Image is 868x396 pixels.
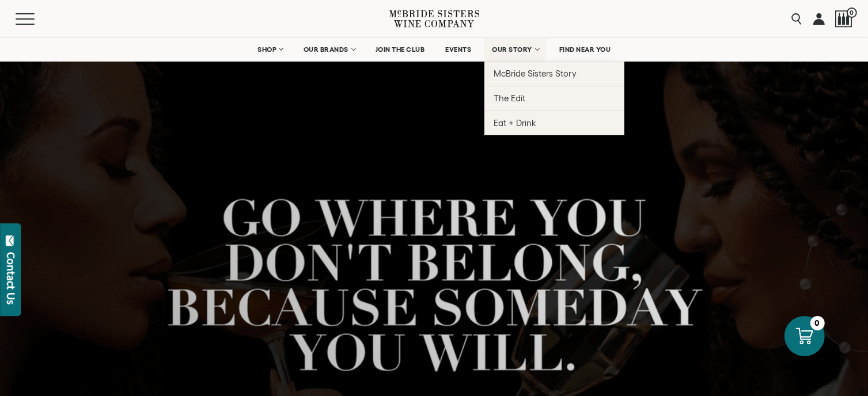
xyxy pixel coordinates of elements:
span: McBride Sisters Story [494,68,576,78]
a: The Edit [484,86,624,111]
span: 0 [847,7,857,18]
span: EVENTS [445,45,471,54]
div: 0 [810,316,825,330]
span: Eat + Drink [494,118,536,128]
a: OUR STORY [484,38,546,61]
span: SHOP [257,45,277,54]
span: The Edit [494,93,525,103]
a: EVENTS [438,38,479,61]
a: Eat + Drink [484,111,624,135]
div: Contact Us [5,252,17,304]
span: FIND NEAR YOU [559,45,611,54]
a: JOIN THE CLUB [368,38,433,61]
span: OUR BRANDS [304,45,348,54]
a: FIND NEAR YOU [552,38,619,61]
button: Mobile Menu Trigger [16,13,57,25]
span: OUR STORY [492,45,532,54]
a: SHOP [250,38,290,61]
span: JOIN THE CLUB [376,45,425,54]
a: OUR BRANDS [296,38,362,61]
a: McBride Sisters Story [484,61,624,86]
